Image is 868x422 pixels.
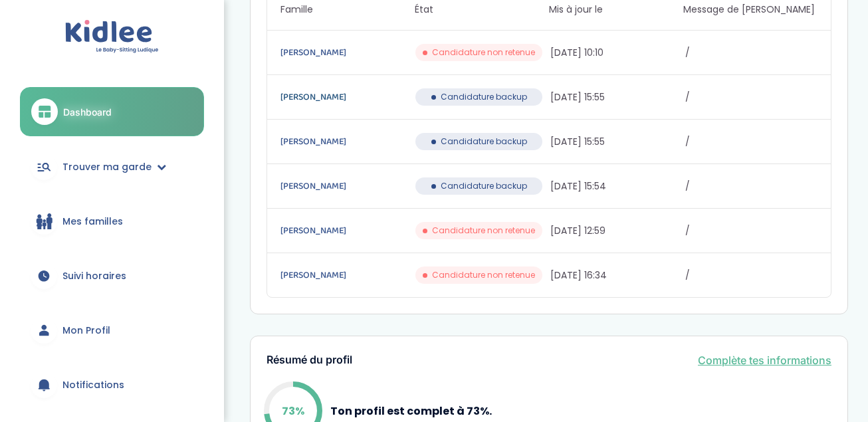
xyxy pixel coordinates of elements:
h3: Résumé du profil [267,354,352,366]
span: Mon Profil [62,324,110,338]
span: [DATE] 15:54 [550,179,683,193]
span: Trouver ma garde [62,160,152,174]
span: Message de [PERSON_NAME] [683,3,817,17]
span: [DATE] 15:55 [550,135,683,149]
span: [DATE] 12:59 [550,224,683,238]
p: 73% [282,403,304,419]
span: Suivi horaires [62,269,126,283]
span: / [685,135,817,149]
span: Candidature backup [441,136,527,148]
span: / [685,224,817,238]
span: [DATE] 10:10 [550,46,683,60]
span: Candidature non retenue [432,47,535,58]
a: Dashboard [20,87,204,136]
span: État [415,3,549,17]
a: Trouver ma garde [20,143,204,191]
span: Candidature non retenue [432,269,535,281]
span: / [685,179,817,193]
a: Mes familles [20,197,204,245]
a: Suivi horaires [20,252,204,300]
a: [PERSON_NAME] [280,134,413,149]
span: Famille [280,3,415,17]
a: [PERSON_NAME] [280,179,413,193]
p: Ton profil est complet à 73%. [330,403,492,419]
a: Notifications [20,361,204,409]
span: [DATE] 15:55 [550,90,683,104]
span: / [685,46,817,60]
span: / [685,90,817,104]
a: Complète tes informations [698,352,831,368]
span: Candidature backup [441,91,527,103]
a: [PERSON_NAME] [280,223,413,238]
span: Mes familles [62,215,123,229]
img: logo.svg [65,20,159,54]
a: [PERSON_NAME] [280,90,413,104]
span: Notifications [62,378,124,392]
span: Mis à jour le [549,3,683,17]
span: Dashboard [63,105,112,119]
a: [PERSON_NAME] [280,268,413,282]
a: Mon Profil [20,306,204,354]
span: / [685,268,817,282]
span: Candidature backup [441,180,527,192]
span: Candidature non retenue [432,225,535,237]
span: [DATE] 16:34 [550,268,683,282]
a: [PERSON_NAME] [280,45,413,60]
